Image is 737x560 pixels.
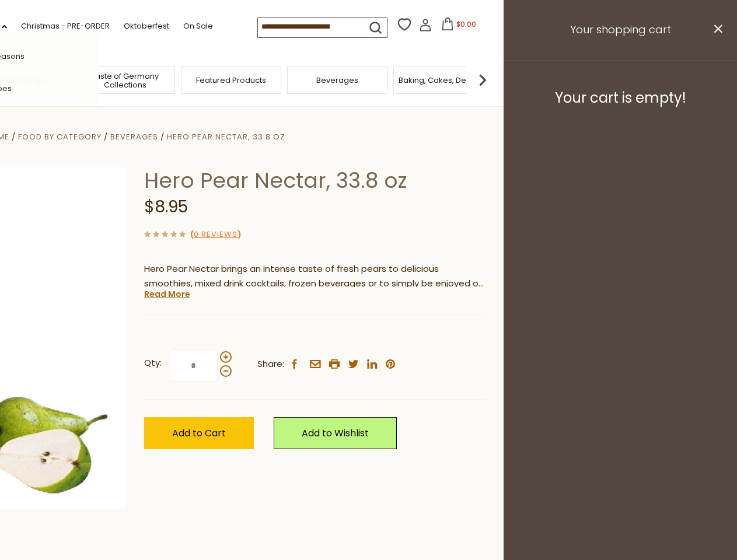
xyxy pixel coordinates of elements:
[183,20,213,33] a: On Sale
[18,131,102,142] a: Food By Category
[167,131,285,142] a: Hero Pear Nectar, 33.8 oz
[144,167,485,194] h1: Hero Pear Nectar, 33.8 oz
[399,76,489,85] a: Baking, Cakes, Desserts
[144,288,190,300] a: Read More
[471,68,494,92] img: next arrow
[78,72,172,89] a: Taste of Germany Collections
[124,20,169,33] a: Oktoberfest
[456,19,476,29] span: $0.00
[190,229,241,240] span: ( )
[434,17,484,35] button: $0.00
[196,76,266,85] a: Featured Products
[21,20,110,33] a: Christmas - PRE-ORDER
[144,195,188,218] span: $8.95
[144,417,254,449] button: Add to Cart
[172,426,226,440] span: Add to Cart
[144,262,485,291] p: Hero Pear Nectar brings an intense taste of fresh pears to delicious smoothies, mixed drink cockt...
[518,89,722,107] h3: Your cart is empty!
[194,229,237,241] a: 0 Reviews
[144,356,162,370] strong: Qty:
[110,131,158,142] a: Beverages
[170,349,218,381] input: Qty:
[316,76,358,85] a: Beverages
[274,417,397,449] a: Add to Wishlist
[257,357,284,372] span: Share:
